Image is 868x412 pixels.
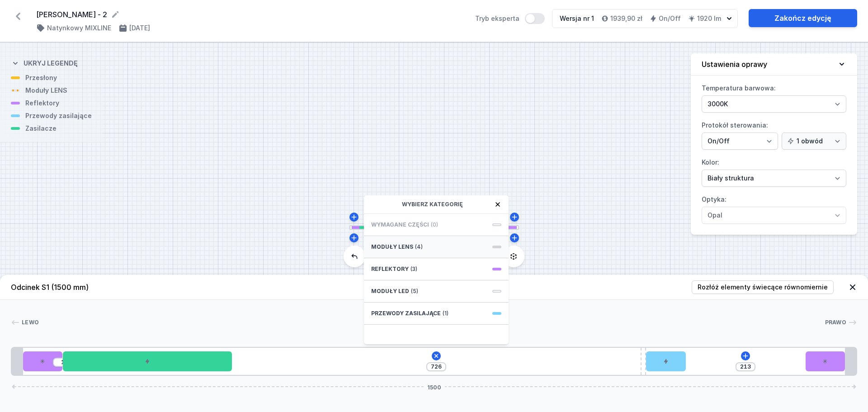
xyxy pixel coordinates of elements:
[371,243,413,251] span: Moduły LENS
[610,14,642,23] h4: 1939,90 zł
[691,53,857,76] button: Ustawienia oprawy
[494,201,501,208] button: Zamknij okno
[63,351,232,371] div: ON/OFF Driver - up to 32W
[24,59,78,68] h4: Ukryj legendę
[738,363,753,370] input: Wymiar [mm]
[47,24,111,33] h4: Natynkowy MIXLINE
[702,170,846,187] select: Kolor:
[424,384,445,389] span: 1500
[702,59,767,70] h4: Ustawienia oprawy
[51,283,89,292] span: (1500 mm)
[36,9,464,20] form: [PERSON_NAME] - 2
[702,133,778,150] select: Protokół sterowania:
[659,14,681,23] h4: On/Off
[371,221,429,228] span: Wymagane części
[23,351,62,371] div: PET next module 50°
[22,319,39,326] span: Lewo
[702,118,846,150] label: Protokół sterowania:
[56,359,70,366] input: Wymiar [mm]
[371,288,409,295] span: Moduły LED
[11,282,89,293] h4: Odcinek S1
[415,243,423,251] span: (4)
[525,13,545,24] button: Tryb eksperta
[11,52,78,73] button: Ukryj legendę
[429,363,443,370] input: Wymiar [mm]
[560,14,594,23] div: Wersja nr 1
[552,9,738,28] button: Wersja nr 11939,90 złOn/Off1920 lm
[475,13,545,24] label: Tryb eksperta
[402,201,463,208] span: Wybierz kategorię
[697,14,721,23] h4: 1920 lm
[410,265,417,273] span: (3)
[806,351,845,371] div: PET next module 50°
[782,133,846,150] select: Protokół sterowania:
[741,351,750,360] button: Dodaj element
[430,350,443,362] button: Dodaj element
[431,221,438,228] span: (0)
[825,319,847,326] span: Prawo
[749,9,857,27] a: Zakończ edycję
[371,310,441,317] span: Przewody zasilające
[443,310,448,317] span: (1)
[646,351,685,371] div: Hole for power supply cable
[702,207,846,224] select: Optyka:
[129,24,150,33] h4: [DATE]
[692,280,834,294] button: Rozłóż elementy świecące równomiernie
[702,95,846,113] select: Temperatura barwowa:
[111,10,120,19] button: Edytuj nazwę projektu
[411,288,418,295] span: (5)
[371,265,409,273] span: Reflektory
[698,283,828,292] span: Rozłóż elementy świecące równomiernie
[702,192,846,224] label: Optyka:
[702,81,846,113] label: Temperatura barwowa:
[702,155,846,187] label: Kolor:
